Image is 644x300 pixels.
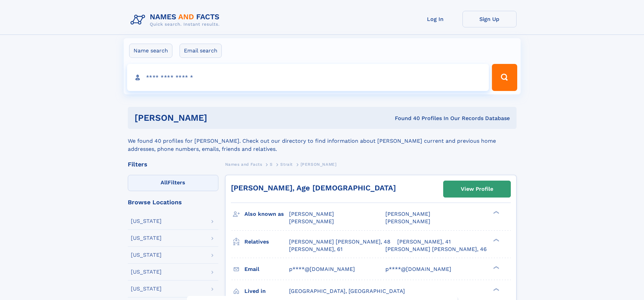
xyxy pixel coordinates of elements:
[280,162,293,167] span: Strait
[492,265,500,270] div: ❯
[270,162,273,167] span: S
[385,218,430,225] span: [PERSON_NAME]
[131,269,162,275] div: [US_STATE]
[244,285,289,297] h3: Lived in
[461,181,493,197] div: View Profile
[280,160,293,168] a: Strait
[385,246,487,253] a: [PERSON_NAME] [PERSON_NAME], 46
[289,246,342,253] a: [PERSON_NAME], 61
[244,208,289,220] h3: Also known as
[289,211,334,217] span: [PERSON_NAME]
[289,238,390,246] a: [PERSON_NAME] [PERSON_NAME], 48
[129,44,172,58] label: Name search
[131,286,162,292] div: [US_STATE]
[444,181,510,197] a: View Profile
[289,288,405,294] span: [GEOGRAPHIC_DATA], [GEOGRAPHIC_DATA]
[244,236,289,248] h3: Relatives
[128,11,225,29] img: Logo Names and Facts
[135,114,301,122] h1: [PERSON_NAME]
[462,11,517,27] a: Sign Up
[492,287,500,292] div: ❯
[301,162,337,167] span: [PERSON_NAME]
[128,175,218,191] label: Filters
[128,129,517,153] div: We found 40 profiles for [PERSON_NAME]. Check out our directory to find information about [PERSON...
[128,161,218,167] div: Filters
[161,179,168,186] span: All
[131,218,162,224] div: [US_STATE]
[131,235,162,241] div: [US_STATE]
[131,252,162,258] div: [US_STATE]
[289,218,334,225] span: [PERSON_NAME]
[492,64,517,91] button: Search Button
[270,160,273,168] a: S
[225,160,262,168] a: Names and Facts
[127,64,489,91] input: search input
[128,199,218,205] div: Browse Locations
[385,211,430,217] span: [PERSON_NAME]
[397,238,451,246] a: [PERSON_NAME], 41
[492,210,500,215] div: ❯
[180,44,222,58] label: Email search
[231,184,396,192] a: [PERSON_NAME], Age [DEMOGRAPHIC_DATA]
[492,238,500,242] div: ❯
[244,263,289,275] h3: Email
[408,11,462,27] a: Log In
[301,115,510,122] div: Found 40 Profiles In Our Records Database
